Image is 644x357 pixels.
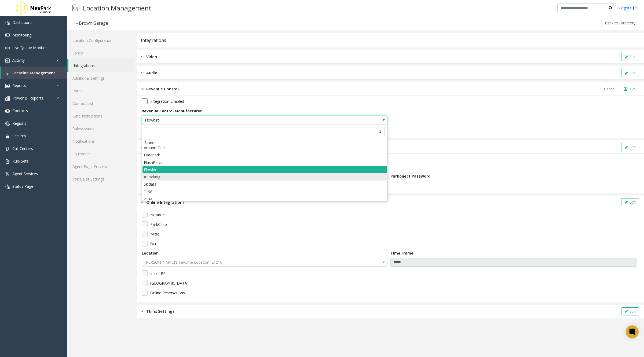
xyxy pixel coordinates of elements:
[12,58,25,63] span: Activity
[142,250,159,256] label: Location
[5,159,10,164] img: 'icon'
[12,20,32,25] span: Dashboard
[146,70,158,76] span: Audio
[150,290,185,296] span: Online Reservations
[5,122,10,126] img: 'icon'
[390,181,636,186] p: -
[633,5,637,11] img: logout
[142,108,202,114] label: Revenue Control Manufacturer
[142,144,387,151] li: Amano One
[12,146,33,151] span: Call Centers
[67,97,134,110] a: Contact List
[142,151,387,159] li: Datapark
[5,185,10,189] img: 'icon'
[627,86,636,91] span: Save
[12,108,28,113] span: Contacts
[390,250,414,256] label: Time Frame
[80,1,154,14] h3: Location Management
[12,95,43,101] span: Power BI Reports
[141,54,144,60] img: closed
[142,195,387,203] li: ZEAG
[150,241,159,246] span: Ocra
[142,166,387,173] li: Flowbird
[150,231,159,237] span: Mitte
[150,271,166,276] span: Inex LPR
[142,173,387,181] li: IPParking
[5,46,10,50] img: 'icon'
[146,54,157,60] span: Video
[621,69,639,77] button: Edit
[5,172,10,176] img: 'icon'
[621,307,639,315] button: Edit
[150,280,188,286] span: [GEOGRAPHIC_DATA]
[12,32,31,38] span: Monitoring
[604,86,616,91] span: Cancel
[12,159,28,164] span: Rule Sets
[142,159,387,166] li: FlashParcs
[67,34,134,47] a: Location Configuration
[142,164,636,170] p: 458
[150,212,165,218] span: Noodoe
[141,144,144,150] img: opened
[146,86,179,92] span: Revenue Control
[12,184,33,189] span: Status Page
[5,58,10,63] img: 'icon'
[67,72,134,84] a: Additional Settings
[141,86,144,92] img: opened
[390,173,430,179] label: Parkonect Password
[5,21,10,25] img: 'icon'
[5,33,10,38] img: 'icon'
[141,308,144,314] img: closed
[12,171,38,176] span: Agent Services
[142,139,387,146] div: None
[67,47,134,59] a: Lanes
[72,1,78,14] img: pageIcon
[150,98,184,104] label: Integration Enabled
[146,308,175,314] span: Thinx Settings
[5,96,10,101] img: 'icon'
[67,160,134,173] a: Agent Page Preview
[5,84,10,88] img: 'icon'
[141,37,166,44] div: Integrations
[146,199,185,205] span: Online Integrations
[142,116,338,124] span: Flowbird
[67,173,134,185] a: Voice Bot Settings
[12,121,26,126] span: Regions
[150,222,167,227] span: ParkChirp
[5,109,10,113] img: 'icon'
[621,53,639,61] button: Edit
[67,122,134,135] a: Rules/Issues
[601,19,639,27] button: Back to Directory
[621,85,639,93] button: Save
[12,83,26,88] span: Reports
[5,134,10,138] img: 'icon'
[12,133,26,138] span: Security
[73,20,108,27] div: 1 - Brown Garage
[601,85,619,93] button: Cancel
[67,84,134,97] a: Rates
[142,181,387,188] li: Skidata
[1,67,67,79] a: Location Management
[12,45,47,50] span: Live Queue Monitor
[621,143,639,151] button: Edit
[142,188,387,195] li: TIBA
[141,199,144,205] img: opened
[68,59,134,72] a: Integrations
[619,5,637,11] a: Logout
[141,70,144,76] img: closed
[12,70,55,75] span: Location Management
[67,148,134,160] a: Equipment
[67,135,134,148] a: Notifications
[67,110,134,122] a: Gate Instructions
[5,71,10,75] img: 'icon'
[5,147,10,151] img: 'icon'
[621,198,639,206] button: Edit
